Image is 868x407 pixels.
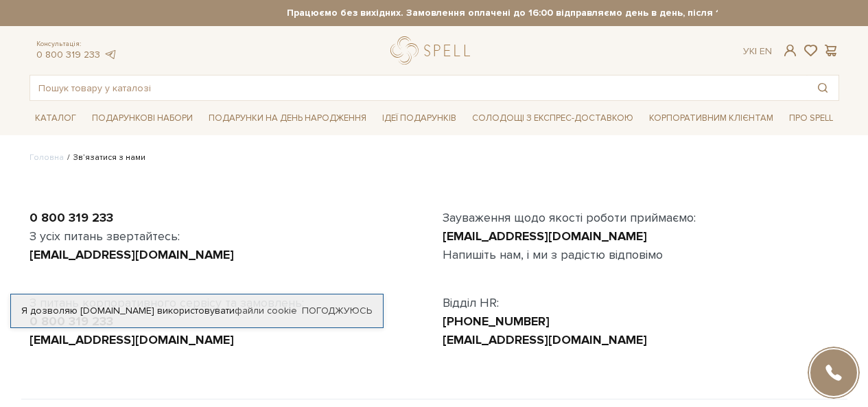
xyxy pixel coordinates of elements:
span: Подарункові набори [86,108,198,129]
span: | [755,45,757,57]
li: Зв’язатися з нами [64,152,145,164]
a: [PHONE_NUMBER] [443,314,550,329]
span: Каталог [30,108,82,129]
span: Консультація: [36,40,117,49]
a: [EMAIL_ADDRESS][DOMAIN_NAME] [30,247,234,262]
a: Погоджуюсь [302,305,372,317]
a: Головна [30,152,64,163]
a: telegram [104,49,117,60]
span: Про Spell [784,108,838,129]
a: logo [390,36,476,65]
div: З усіх питань звертайтесь: З питань корпоративного сервісу та замовлень: [21,209,434,349]
a: Солодощі з експрес-доставкою [467,106,639,130]
a: 0 800 319 233 [30,314,113,329]
div: Ук [743,45,772,58]
span: Подарунки на День народження [203,108,372,129]
div: Зауваження щодо якості роботи приймаємо: Напишіть нам, і ми з радістю відповімо Відділ HR: [434,209,847,349]
a: En [760,45,772,57]
a: файли cookie [235,305,297,316]
a: 0 800 319 233 [30,210,113,225]
span: Ідеї подарунків [377,108,462,129]
input: Пошук товару у каталозі [30,75,807,100]
a: 0 800 319 233 [36,49,100,60]
button: Пошук товару у каталозі [807,75,838,100]
a: [EMAIL_ADDRESS][DOMAIN_NAME] [443,332,647,347]
a: [EMAIL_ADDRESS][DOMAIN_NAME] [30,332,234,347]
a: Корпоративним клієнтам [644,106,779,130]
a: [EMAIL_ADDRESS][DOMAIN_NAME] [443,229,647,244]
div: Я дозволяю [DOMAIN_NAME] використовувати [11,305,383,317]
